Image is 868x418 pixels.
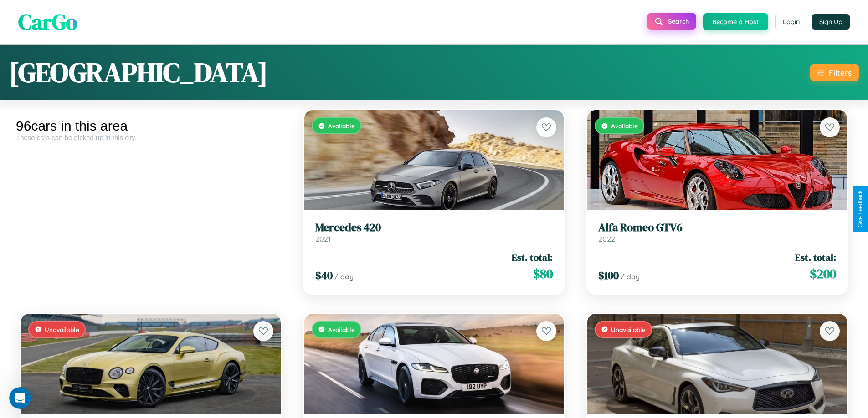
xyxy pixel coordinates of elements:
span: $ 40 [315,268,333,283]
span: Unavailable [45,326,79,333]
span: / day [334,272,354,281]
div: These cars can be picked up in this city. [16,134,286,141]
span: Est. total: [795,251,836,264]
span: 2022 [598,234,615,243]
div: Give Feedback [857,191,863,227]
div: 96 cars in this area [16,118,286,134]
span: 2021 [315,234,331,243]
span: Available [611,122,638,130]
div: Filters [829,68,852,77]
span: Est. total: [512,251,553,264]
span: Available [328,122,355,130]
h3: Alfa Romeo GTV6 [598,221,836,234]
button: Login [775,14,807,30]
span: $ 100 [598,268,619,283]
iframe: Intercom live chat [9,387,31,409]
a: Mercedes 4202021 [315,221,553,243]
span: Available [328,326,355,333]
span: $ 80 [533,265,553,283]
h3: Mercedes 420 [315,221,553,234]
span: / day [621,272,640,281]
h1: [GEOGRAPHIC_DATA] [9,54,268,91]
span: Search [668,17,689,25]
button: Search [647,13,696,30]
a: Alfa Romeo GTV62022 [598,221,836,243]
button: Filters [810,64,859,81]
span: Unavailable [611,326,646,333]
span: CarGo [18,7,77,37]
span: $ 200 [810,265,836,283]
button: Sign Up [812,14,850,30]
button: Become a Host [703,13,768,30]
